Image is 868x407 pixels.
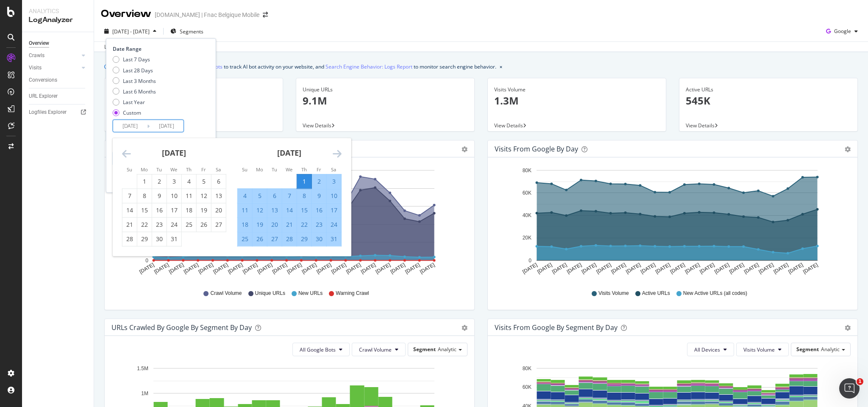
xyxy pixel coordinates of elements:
[111,323,252,332] div: URLs Crawled by Google By Segment By Day
[297,206,312,214] div: 15
[317,166,321,173] small: Fr
[167,232,181,246] td: Choose Wednesday, July 31, 2024 as your check-out date. It’s available.
[29,51,79,60] a: Crawls
[523,168,531,173] text: 80K
[211,177,226,186] div: 6
[267,189,282,203] td: Selected. Tuesday, August 6, 2024
[113,77,156,84] div: Last 3 Months
[292,343,350,356] button: All Google Bots
[312,189,326,203] td: Selected. Friday, August 9, 2024
[312,192,326,200] div: 9
[331,166,336,173] small: Sa
[137,366,148,371] text: 1.5M
[152,203,167,217] td: Choose Tuesday, July 16, 2024 as your check-out date. It’s available.
[845,325,851,331] div: gear
[297,203,312,217] td: Selected. Thursday, August 15, 2024
[521,262,538,275] text: [DATE]
[167,206,181,214] div: 17
[253,192,267,200] div: 5
[167,174,181,189] td: Choose Wednesday, July 3, 2024 as your check-out date. It’s available.
[282,189,297,203] td: Selected. Wednesday, August 7, 2024
[839,378,860,399] iframe: Intercom live chat
[438,346,456,353] span: Analytic
[186,166,192,173] small: Th
[253,220,267,229] div: 19
[197,220,211,229] div: 26
[303,93,468,108] p: 9.1M
[145,258,148,264] text: 0
[137,235,152,243] div: 29
[101,7,151,21] div: Overview
[389,262,406,275] text: [DATE]
[282,220,297,229] div: 21
[252,232,267,246] td: Selected. Monday, August 26, 2024
[152,192,167,200] div: 9
[181,189,196,203] td: Choose Thursday, July 11, 2024 as your check-out date. It’s available.
[277,148,301,158] strong: [DATE]
[303,86,468,93] div: Unique URLs
[684,262,701,275] text: [DATE]
[495,164,846,282] div: A chart.
[802,262,819,275] text: [DATE]
[743,262,760,275] text: [DATE]
[773,262,790,275] text: [DATE]
[360,262,377,275] text: [DATE]
[523,235,531,241] text: 20K
[419,262,436,275] text: [DATE]
[29,92,58,101] div: URL Explorer
[271,262,288,275] text: [DATE]
[113,120,147,132] input: Start Date
[29,63,79,72] a: Visits
[211,203,226,217] td: Choose Saturday, July 20, 2024 as your check-out date. It’s available.
[227,262,244,275] text: [DATE]
[326,232,341,246] td: Selected. Saturday, August 31, 2024
[198,262,214,275] text: [DATE]
[122,235,137,243] div: 28
[137,174,152,189] td: Choose Monday, July 1, 2024 as your check-out date. It’s available.
[122,217,137,232] td: Choose Sunday, July 21, 2024 as your check-out date. It’s available.
[297,232,312,246] td: Selected. Thursday, August 29, 2024
[29,76,57,85] div: Conversions
[359,346,392,353] span: Crawl Volume
[238,206,252,214] div: 11
[167,177,181,186] div: 3
[29,76,88,85] a: Conversions
[29,39,49,48] div: Overview
[282,192,297,200] div: 7
[462,146,467,152] div: gear
[336,290,369,297] span: Warning Crawl
[170,166,177,173] small: We
[713,262,730,275] text: [DATE]
[113,88,156,95] div: Last 6 Months
[404,262,421,275] text: [DATE]
[122,192,137,200] div: 7
[267,235,282,243] div: 27
[330,262,347,275] text: [DATE]
[211,174,226,189] td: Choose Saturday, July 6, 2024 as your check-out date. It’s available.
[181,203,196,217] td: Choose Thursday, July 18, 2024 as your check-out date. It’s available.
[312,206,326,214] div: 16
[325,62,412,71] a: Search Engine Behavior: Logs Report
[610,262,627,275] text: [DATE]
[29,63,42,72] div: Visits
[327,220,341,229] div: 24
[823,25,861,38] button: Google
[640,262,657,275] text: [DATE]
[123,77,156,84] div: Last 3 Months
[168,262,185,275] text: [DATE]
[122,148,131,159] div: Move backward to switch to the previous month.
[494,86,659,93] div: Visits Volume
[286,262,303,275] text: [DATE]
[153,262,170,275] text: [DATE]
[312,235,326,243] div: 30
[137,177,152,186] div: 1
[216,166,221,173] small: Sa
[137,192,152,200] div: 8
[687,343,734,356] button: All Devices
[152,235,167,243] div: 30
[122,189,137,203] td: Choose Sunday, July 7, 2024 as your check-out date. It’s available.
[297,220,312,229] div: 22
[327,177,341,186] div: 3
[345,262,362,275] text: [DATE]
[123,109,141,116] div: Custom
